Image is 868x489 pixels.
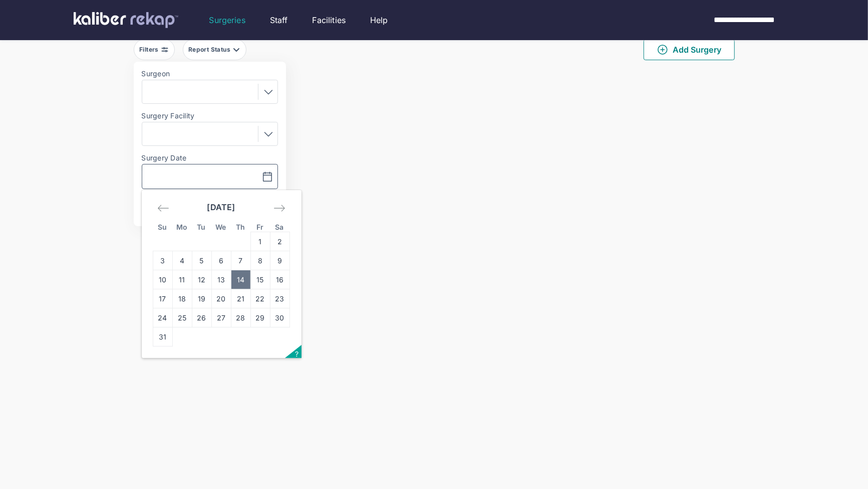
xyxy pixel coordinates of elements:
[250,289,270,308] td: Friday, August 22, 2025
[236,223,245,231] small: Th
[188,46,232,54] div: Report Status
[215,223,226,231] small: We
[74,12,178,28] img: kaliber labs logo
[192,289,211,308] td: Tuesday, August 19, 2025
[644,39,735,60] button: Add Surgery
[172,308,192,328] td: Monday, August 25, 2025
[250,270,270,289] td: Friday, August 15, 2025
[250,232,270,251] td: Friday, August 1, 2025
[192,308,211,328] td: Tuesday, August 26, 2025
[250,308,270,328] td: Friday, August 29, 2025
[192,270,211,289] td: Tuesday, August 12, 2025
[270,308,290,328] td: Saturday, August 30, 2025
[207,202,235,212] strong: [DATE]
[172,289,192,308] td: Monday, August 18, 2025
[657,44,669,56] img: PlusCircleGreen.5fd88d77.svg
[153,328,172,347] td: Sunday, August 31, 2025
[275,223,284,231] small: Sa
[134,39,175,60] button: Filters
[211,289,231,308] td: Wednesday, August 20, 2025
[285,345,302,358] button: Open the keyboard shortcuts panel.
[270,289,290,308] td: Saturday, August 23, 2025
[657,44,721,56] span: Add Surgery
[270,251,290,270] td: Saturday, August 9, 2025
[209,14,245,26] a: Surgeries
[231,308,250,328] td: Thursday, August 28, 2025
[153,199,174,217] div: Move backward to switch to the previous month.
[211,308,231,328] td: Wednesday, August 27, 2025
[142,190,301,358] div: Calendar
[296,350,299,358] span: ?
[153,270,172,289] td: Sunday, August 10, 2025
[231,251,250,270] td: Thursday, August 7, 2025
[172,251,192,270] td: Monday, August 4, 2025
[270,270,290,289] td: Saturday, August 16, 2025
[211,270,231,289] td: Wednesday, August 13, 2025
[142,112,278,120] label: Surgery Facility
[256,223,264,231] small: Fr
[197,223,206,231] small: Tu
[231,289,250,308] td: Thursday, August 21, 2025
[270,232,290,251] td: Saturday, August 2, 2025
[232,46,240,54] img: filter-caret-down-grey.b3560631.svg
[370,14,388,26] a: Help
[142,70,278,78] label: Surgeon
[153,308,172,328] td: Sunday, August 24, 2025
[172,270,192,289] td: Monday, August 11, 2025
[313,14,346,26] a: Facilities
[231,270,250,289] td: Thursday, August 14, 2025
[142,154,278,162] label: Surgery Date
[269,199,290,217] div: Move forward to switch to the next month.
[158,223,167,231] small: Su
[153,251,172,270] td: Sunday, August 3, 2025
[139,46,161,54] div: Filters
[270,14,288,26] a: Staff
[153,289,172,308] td: Sunday, August 17, 2025
[211,251,231,270] td: Wednesday, August 6, 2025
[176,223,188,231] small: Mo
[250,251,270,270] td: Friday, August 8, 2025
[192,251,211,270] td: Tuesday, August 5, 2025
[161,46,169,54] img: faders-horizontal-grey.d550dbda.svg
[183,39,246,60] button: Report Status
